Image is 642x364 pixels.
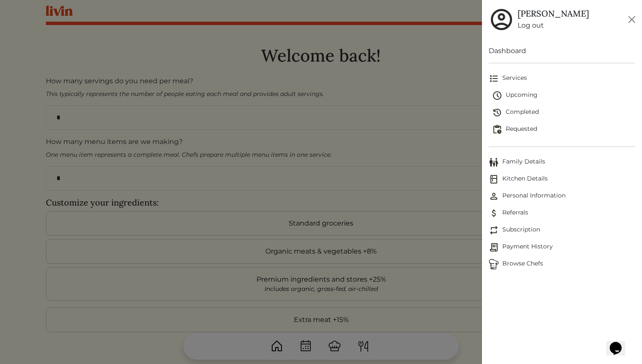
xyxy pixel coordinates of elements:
span: Payment History [489,242,635,252]
a: Family DetailsFamily Details [489,154,635,171]
img: Payment History [489,242,499,252]
span: Browse Chefs [489,259,635,269]
span: Requested [492,124,635,135]
a: Personal InformationPersonal Information [489,188,635,205]
span: Completed [492,107,635,118]
a: Kitchen DetailsKitchen Details [489,171,635,188]
button: Close [625,13,639,26]
a: Dashboard [489,46,635,56]
img: Subscription [489,225,499,235]
span: Kitchen Details [489,174,635,184]
h5: [PERSON_NAME] [518,8,589,19]
img: Personal Information [489,191,499,201]
img: user_account-e6e16d2ec92f44fc35f99ef0dc9cddf60790bfa021a6ecb1c896eb5d2907b31c.svg [489,7,514,32]
a: Completed [492,104,635,121]
iframe: chat widget [606,330,634,356]
img: Kitchen Details [489,174,499,184]
a: Requested [492,121,635,138]
span: Referrals [489,208,635,218]
a: Payment HistoryPayment History [489,239,635,256]
span: Family Details [489,157,635,167]
a: Log out [518,20,589,31]
a: Upcoming [492,87,635,104]
img: format_list_bulleted-ebc7f0161ee23162107b508e562e81cd567eeab2455044221954b09d19068e74.svg [489,73,499,84]
img: Browse Chefs [489,259,499,269]
a: ChefsBrowse Chefs [489,256,635,273]
img: schedule-fa401ccd6b27cf58db24c3bb5584b27dcd8bd24ae666a918e1c6b4ae8c451a22.svg [492,90,502,101]
img: Referrals [489,208,499,218]
a: ReferralsReferrals [489,205,635,222]
span: Upcoming [492,90,635,101]
span: Subscription [489,225,635,235]
img: pending_actions-fd19ce2ea80609cc4d7bbea353f93e2f363e46d0f816104e4e0650fdd7f915cf.svg [492,124,502,135]
span: Personal Information [489,191,635,201]
img: history-2b446bceb7e0f53b931186bf4c1776ac458fe31ad3b688388ec82af02103cd45.svg [492,107,502,118]
a: Services [489,70,635,87]
a: SubscriptionSubscription [489,222,635,239]
img: Family Details [489,157,499,167]
span: Services [489,73,635,84]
